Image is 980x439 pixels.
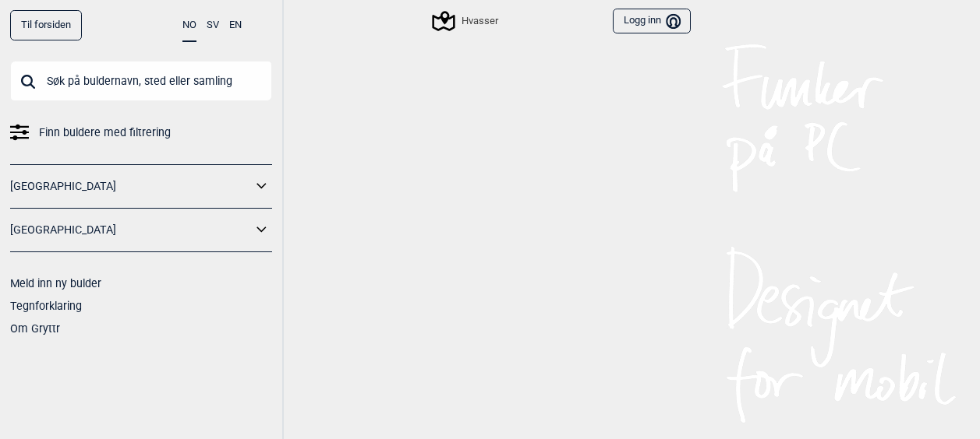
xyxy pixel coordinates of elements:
div: Hvasser [434,12,497,30]
button: Logg inn [613,9,690,34]
a: Tegnforklaring [10,300,82,312]
a: Om Gryttr [10,322,60,335]
button: SV [207,10,219,40]
button: EN [229,10,242,40]
a: [GEOGRAPHIC_DATA] [10,219,252,241]
a: [GEOGRAPHIC_DATA] [10,175,252,198]
a: Finn buldere med filtrering [10,121,272,144]
span: Finn buldere med filtrering [39,121,171,144]
a: Meld inn ny bulder [10,277,101,290]
a: Til forsiden [10,10,82,40]
button: NO [182,10,196,42]
input: Søk på buldernavn, sted eller samling [10,61,272,101]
